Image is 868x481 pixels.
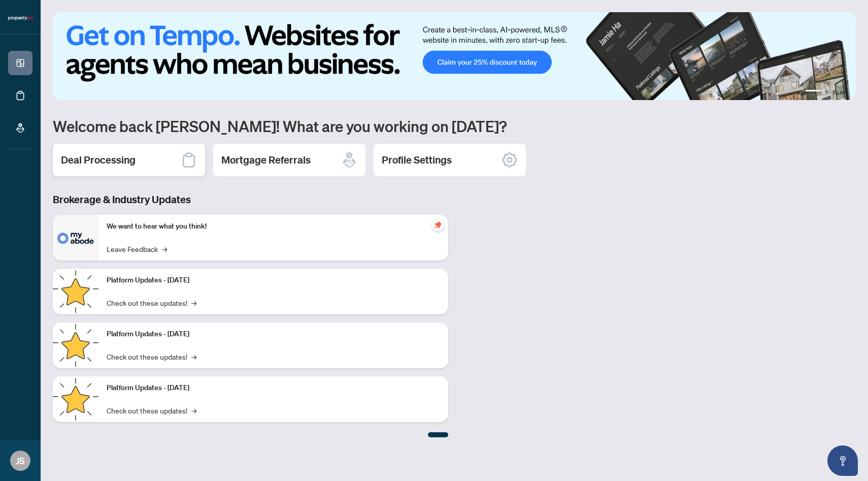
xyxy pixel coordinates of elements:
[61,153,136,167] h2: Deal Processing
[805,90,821,94] button: 1
[53,269,98,314] img: Platform Updates - July 21, 2025
[107,275,440,286] p: Platform Updates - [DATE]
[107,243,167,254] a: Leave Feedback→
[107,297,196,308] a: Check out these updates!→
[53,376,98,422] img: Platform Updates - June 23, 2025
[53,116,856,136] h1: Welcome back [PERSON_NAME]! What are you working on [DATE]?
[8,15,32,21] img: logo
[107,351,196,362] a: Check out these updates!→
[833,90,838,94] button: 3
[191,297,196,308] span: →
[432,219,444,231] span: pushpin
[191,351,196,362] span: →
[827,445,858,476] button: Open asap
[16,454,25,468] span: JS
[825,90,829,94] button: 2
[107,382,440,394] p: Platform Updates - [DATE]
[53,193,448,207] h3: Brokerage & Industry Updates
[221,153,311,167] h2: Mortgage Referrals
[107,221,440,232] p: We want to hear what you think!
[162,243,167,254] span: →
[107,405,196,416] a: Check out these updates!→
[53,323,98,368] img: Platform Updates - July 8, 2025
[53,215,98,261] img: We want to hear what you think!
[107,329,440,340] p: Platform Updates - [DATE]
[191,405,196,416] span: →
[382,153,452,167] h2: Profile Settings
[53,12,856,100] img: Slide 0
[842,90,846,94] button: 4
